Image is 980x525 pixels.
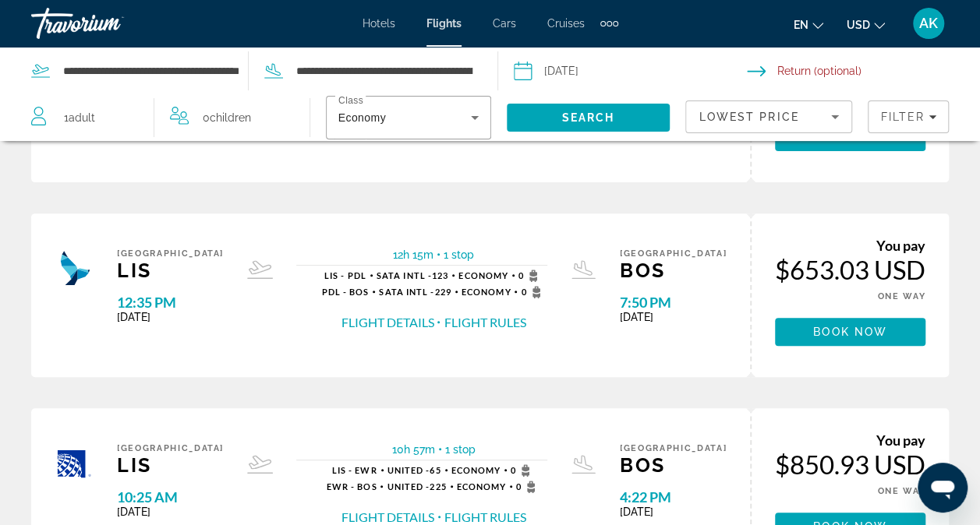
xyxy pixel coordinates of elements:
[877,291,925,301] span: ONE WAY
[511,464,535,477] span: 0
[600,11,618,36] button: Extra navigation items
[117,506,224,518] span: [DATE]
[847,13,885,36] button: Change currency
[775,123,925,151] button: Book now
[620,506,727,518] span: [DATE]
[775,237,925,254] div: You pay
[379,287,434,297] span: SATA Intl -
[387,465,441,475] span: 65
[908,7,949,40] button: User Menu
[338,111,386,124] span: Economy
[562,111,615,124] span: Search
[324,270,366,280] span: LIS - PDL
[69,111,95,124] span: Adult
[387,481,430,492] span: United -
[451,465,501,475] span: Economy
[794,13,823,36] button: Change language
[775,449,925,480] div: $850.93 USD
[332,465,377,475] span: LIS - EWR
[377,270,448,280] span: 123
[363,17,395,30] a: Hotels
[16,94,310,141] button: Travelers: 1 adult, 0 children
[117,294,224,311] span: 12:35 PM
[444,314,525,331] button: Flight Rules
[620,453,727,477] span: BOS
[918,463,968,513] iframe: Button to launch messaging window
[868,100,949,133] button: Filters
[813,326,887,338] span: Book now
[521,286,545,298] span: 0
[775,318,925,346] button: Book now
[117,488,224,506] span: 10:25 AM
[620,443,727,453] span: [GEOGRAPHIC_DATA]
[327,481,377,492] span: EWR - BOS
[117,443,224,453] span: [GEOGRAPHIC_DATA]
[516,481,540,493] span: 0
[775,432,925,449] div: You pay
[377,270,432,280] span: SATA Intl -
[338,96,363,106] mat-label: Class
[775,254,925,285] div: $653.03 USD
[117,311,224,323] span: [DATE]
[794,19,808,31] span: en
[462,287,511,297] span: Economy
[117,453,224,477] span: LIS
[426,17,462,30] a: Flights
[747,48,980,94] button: Select return date
[387,465,430,475] span: United -
[620,294,727,311] span: 7:50 PM
[847,19,870,31] span: USD
[117,259,224,282] span: LIS
[31,3,187,44] a: Travorium
[699,111,798,123] span: Lowest Price
[514,48,747,94] button: Select depart date
[547,17,585,30] a: Cruises
[518,270,543,282] span: 0
[210,111,251,124] span: Children
[341,314,433,331] button: Flight Details
[117,248,224,259] span: [GEOGRAPHIC_DATA]
[444,248,474,261] span: 1 stop
[203,107,251,129] span: 0
[387,481,446,492] span: 225
[457,481,507,492] span: Economy
[620,488,727,506] span: 4:22 PM
[493,17,516,30] a: Cars
[55,248,94,287] img: Airline logo
[699,107,839,126] mat-select: Sort by
[880,111,925,123] span: Filter
[445,443,476,456] span: 1 stop
[620,259,727,282] span: BOS
[393,248,433,261] span: 12h 15m
[55,443,94,482] img: Airline logo
[379,287,451,297] span: 229
[507,104,670,132] button: Search
[919,16,938,31] span: AK
[620,311,727,323] span: [DATE]
[458,270,508,280] span: Economy
[620,248,727,259] span: [GEOGRAPHIC_DATA]
[64,107,95,129] span: 1
[321,287,369,297] span: PDL - BOS
[392,443,435,456] span: 10h 57m
[877,486,925,496] span: ONE WAY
